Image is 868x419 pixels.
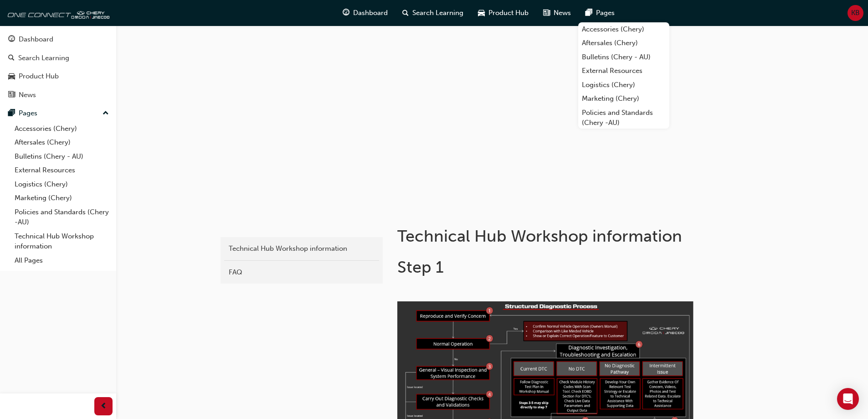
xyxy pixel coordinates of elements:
[578,22,669,36] a: Accessories (Chery)
[4,87,113,103] a: News
[229,243,375,254] div: Technical Hub Workshop information
[4,68,113,85] a: Product Hub
[11,150,113,164] a: Bulletins (Chery - AU)
[578,36,669,50] a: Aftersales (Chery)
[4,29,113,105] button: DashboardSearch LearningProduct HubNews
[11,122,113,136] a: Accessories (Chery)
[229,267,375,278] div: FAQ
[578,4,622,22] a: pages-iconPages
[343,7,349,19] span: guage-icon
[543,7,550,19] span: news-icon
[837,388,859,410] div: Open Intercom Messenger
[397,257,444,277] span: Step 1
[8,109,15,118] span: pages-icon
[103,108,109,119] span: up-icon
[395,4,471,22] a: search-iconSearch Learning
[4,50,113,67] a: Search Learning
[4,105,113,122] button: Pages
[11,191,113,205] a: Marketing (Chery)
[402,7,409,19] span: search-icon
[586,7,592,19] span: pages-icon
[412,8,463,18] span: Search Learning
[11,177,113,191] a: Logistics (Chery)
[4,31,113,48] a: Dashboard
[18,53,69,63] div: Search Learning
[8,91,15,99] span: news-icon
[11,229,113,253] a: Technical Hub Workshop information
[478,7,485,19] span: car-icon
[8,72,15,81] span: car-icon
[578,106,669,130] a: Policies and Standards (Chery -AU)
[100,401,107,412] span: prev-icon
[8,54,15,62] span: search-icon
[578,64,669,78] a: External Resources
[11,253,113,268] a: All Pages
[8,36,15,44] span: guage-icon
[19,71,59,82] div: Product Hub
[536,4,578,22] a: news-iconNews
[554,8,571,18] span: News
[19,90,36,100] div: News
[578,92,669,106] a: Marketing (Chery)
[11,163,113,177] a: External Resources
[11,135,113,150] a: Aftersales (Chery)
[19,34,53,45] div: Dashboard
[847,5,863,21] button: KB
[851,8,860,18] span: KB
[578,50,669,64] a: Bulletins (Chery - AU)
[19,108,37,119] div: Pages
[5,4,109,22] img: oneconnect
[578,78,669,92] a: Logistics (Chery)
[335,4,395,22] a: guage-iconDashboard
[471,4,536,22] a: car-iconProduct Hub
[224,264,379,280] a: FAQ
[488,8,529,18] span: Product Hub
[596,8,615,18] span: Pages
[224,241,379,257] a: Technical Hub Workshop information
[397,226,696,246] h1: Technical Hub Workshop information
[353,8,388,18] span: Dashboard
[11,205,113,229] a: Policies and Standards (Chery -AU)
